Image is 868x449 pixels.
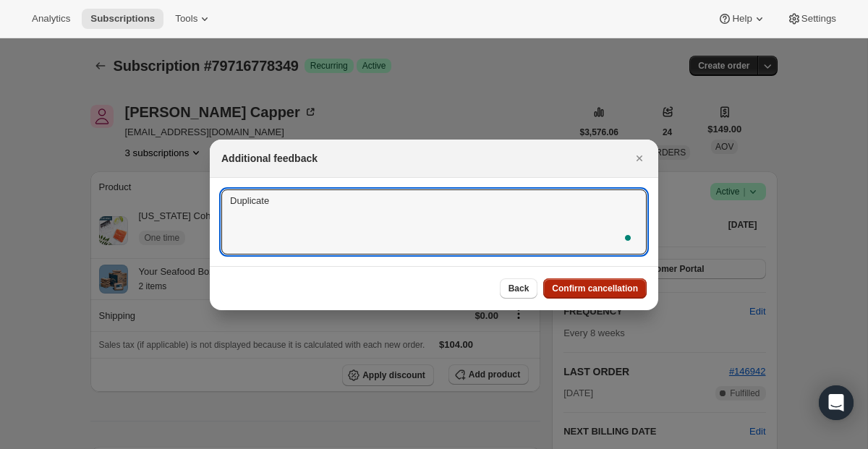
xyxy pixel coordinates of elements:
[819,385,854,420] div: Open Intercom Messenger
[709,9,775,29] button: Help
[552,283,638,294] span: Confirm cancellation
[221,189,647,255] textarea: To enrich screen reader interactions, please activate Accessibility in Grammarly extension settings
[175,13,197,25] span: Tools
[509,283,529,294] span: Back
[82,9,163,29] button: Subscriptions
[90,13,155,25] span: Subscriptions
[23,9,79,29] button: Analytics
[629,148,650,168] button: Close
[221,151,318,166] h2: Additional feedback
[778,9,845,29] button: Settings
[32,13,70,25] span: Analytics
[500,278,538,299] button: Back
[166,9,221,29] button: Tools
[543,278,647,299] button: Confirm cancellation
[732,13,752,25] span: Help
[801,13,836,25] span: Settings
